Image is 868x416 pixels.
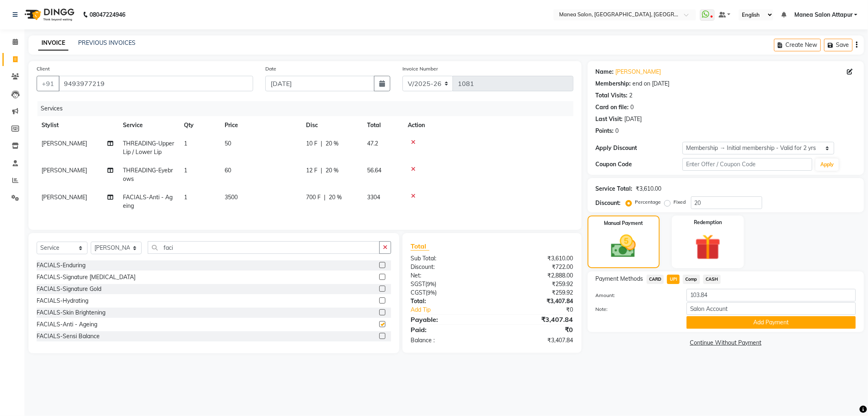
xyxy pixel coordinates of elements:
[411,289,426,296] span: CGST
[596,115,623,123] div: Last Visit:
[21,3,77,26] img: logo
[604,220,643,227] label: Manual Payment
[596,103,629,112] div: Card on file:
[148,241,380,254] input: Search or Scan
[633,79,670,88] div: end on [DATE]
[590,306,680,313] label: Note:
[321,166,322,175] span: |
[404,325,492,335] div: Paid:
[596,127,614,135] div: Points:
[306,166,317,175] span: 12 F
[687,289,856,302] input: Amount
[596,144,682,152] div: Apply Discount
[694,219,722,226] label: Redemption
[78,39,136,46] a: PREVIOUS INVOICES
[687,302,856,315] input: Add Note
[265,65,276,73] label: Date
[683,275,700,284] span: Comp
[37,65,50,73] label: Client
[326,166,339,175] span: 20 %
[774,39,821,51] button: Create New
[225,140,231,147] span: 50
[402,65,438,73] label: Invoice Number
[404,297,492,306] div: Total:
[411,280,425,288] span: SGST
[367,194,380,201] span: 3304
[603,232,644,261] img: _cash.svg
[367,140,378,147] span: 47.2
[306,139,317,148] span: 10 F
[674,198,686,206] label: Fixed
[59,76,253,91] input: Search by Name/Mobile/Email/Code
[647,275,664,284] span: CARD
[794,11,853,19] span: Manea Salon Attapur
[37,297,88,305] div: FACIALS-Hydrating
[492,288,579,297] div: ₹259.92
[492,297,579,306] div: ₹3,407.84
[492,254,579,263] div: ₹3,610.00
[37,261,85,270] div: FACIALS-Enduring
[123,194,173,209] span: FACIALS-Anti - Ageing
[37,332,100,341] div: FACIALS-Sensi Balance
[404,306,507,314] a: Add Tip
[404,280,492,288] div: ( )
[326,139,339,148] span: 20 %
[362,116,403,134] th: Total
[37,308,105,317] div: FACIALS-Skin Brightening
[596,185,633,193] div: Service Total:
[596,160,682,169] div: Coupon Code
[596,68,614,76] div: Name:
[37,101,579,116] div: Services
[184,194,187,201] span: 1
[404,271,492,280] div: Net:
[631,103,634,112] div: 0
[596,275,643,283] span: Payment Methods
[589,339,862,347] a: Continue Without Payment
[179,116,220,134] th: Qty
[324,193,326,202] span: |
[184,167,187,174] span: 1
[824,39,853,51] button: Save
[37,320,97,329] div: FACIALS-Anti - Ageing
[329,193,342,202] span: 20 %
[118,116,179,134] th: Service
[404,315,492,324] div: Payable:
[42,167,87,174] span: [PERSON_NAME]
[225,167,231,174] span: 60
[38,36,68,51] a: INVOICE
[427,281,435,287] span: 9%
[596,79,631,88] div: Membership:
[220,116,301,134] th: Price
[90,3,125,26] b: 08047224946
[492,336,579,345] div: ₹3,407.84
[682,158,813,171] input: Enter Offer / Coupon Code
[427,289,435,296] span: 9%
[687,231,729,263] img: _gift.svg
[37,273,136,282] div: FACIALS-Signature [MEDICAL_DATA]
[507,306,579,314] div: ₹0
[492,263,579,271] div: ₹722.00
[492,325,579,335] div: ₹0
[301,116,362,134] th: Disc
[596,199,621,207] div: Discount:
[42,140,87,147] span: [PERSON_NAME]
[404,254,492,263] div: Sub Total:
[225,194,238,201] span: 3500
[404,288,492,297] div: ( )
[667,275,680,284] span: UPI
[184,140,187,147] span: 1
[403,116,573,134] th: Action
[492,315,579,324] div: ₹3,407.84
[636,185,662,193] div: ₹3,610.00
[367,167,381,174] span: 56.64
[37,76,59,91] button: +91
[411,242,429,251] span: Total
[123,167,173,183] span: THREADING-Eyebrows
[123,140,174,156] span: THREADING-Upper Lip / Lower Lip
[37,285,101,293] div: FACIALS-Signature Gold
[404,336,492,345] div: Balance :
[703,275,721,284] span: CASH
[635,198,661,206] label: Percentage
[306,193,321,202] span: 700 F
[42,194,87,201] span: [PERSON_NAME]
